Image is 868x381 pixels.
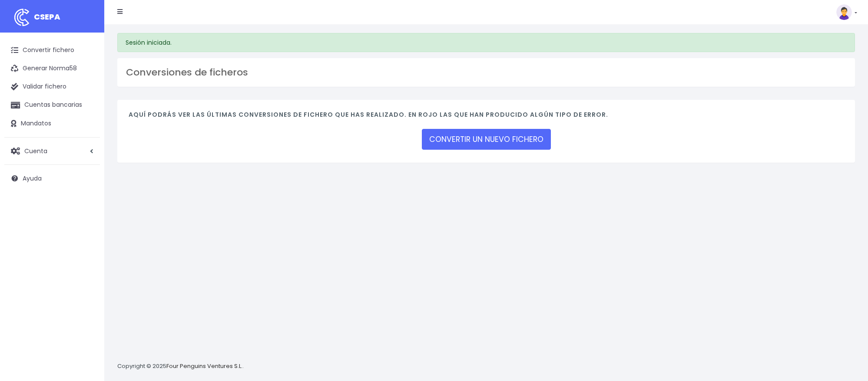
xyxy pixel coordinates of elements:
[836,4,852,20] img: profile
[166,362,242,370] a: Four Penguins Ventures S.L.
[129,111,844,123] h4: Aquí podrás ver las últimas conversiones de fichero que has realizado. En rojo las que han produc...
[422,129,551,150] a: CONVERTIR UN NUEVO FICHERO
[34,11,60,22] span: CSEPA
[4,169,100,187] a: Ayuda
[23,174,42,183] span: Ayuda
[4,96,100,114] a: Cuentas bancarias
[4,115,100,133] a: Mandatos
[117,33,855,52] div: Sesión iniciada.
[4,59,100,78] a: Generar Norma58
[4,41,100,59] a: Convertir fichero
[117,362,244,371] p: Copyright © 2025 .
[4,142,100,160] a: Cuenta
[126,67,846,78] h3: Conversiones de ficheros
[11,7,33,28] img: logo
[4,78,100,96] a: Validar fichero
[24,146,47,155] span: Cuenta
